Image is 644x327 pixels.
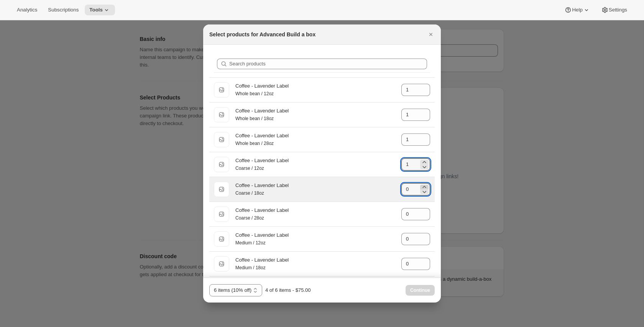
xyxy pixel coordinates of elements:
[235,182,395,189] div: Coffee - Lavender Label
[17,7,37,13] span: Analytics
[235,141,274,146] small: Whole bean / 28oz
[596,5,632,15] button: Settings
[89,7,103,13] span: Tools
[572,7,582,13] span: Help
[235,91,274,96] small: Whole bean / 12oz
[265,286,311,294] div: 4 of 6 items - $75.00
[235,215,264,221] small: Coarse / 28oz
[235,190,264,196] small: Coarse / 18oz
[43,5,83,15] button: Subscriptions
[235,166,264,171] small: Coarse / 12oz
[85,5,115,15] button: Tools
[609,7,627,13] span: Settings
[209,31,315,38] h2: Select products for Advanced Build a box
[235,231,395,239] div: Coffee - Lavender Label
[235,256,395,264] div: Coffee - Lavender Label
[12,5,42,15] button: Analytics
[229,59,427,69] input: Search products
[235,116,274,121] small: Whole bean / 18oz
[235,207,395,214] div: Coffee - Lavender Label
[426,29,436,40] button: Close
[235,132,395,140] div: Coffee - Lavender Label
[235,265,266,270] small: Medium / 18oz
[235,82,395,90] div: Coffee - Lavender Label
[560,5,595,15] button: Help
[48,7,79,13] span: Subscriptions
[235,157,395,164] div: Coffee - Lavender Label
[235,107,395,115] div: Coffee - Lavender Label
[235,240,266,246] small: Medium / 12oz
